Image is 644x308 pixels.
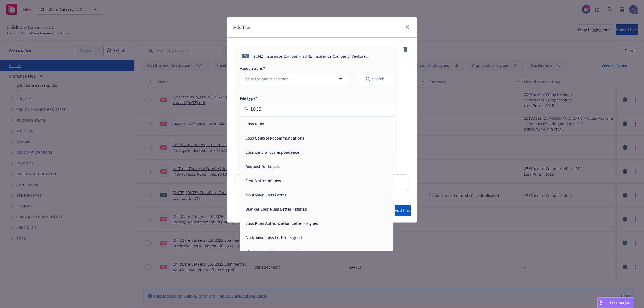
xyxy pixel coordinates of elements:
[598,298,604,308] div: Drag to move
[240,96,258,101] span: File type*
[366,76,385,82] div: Search
[395,208,411,213] span: Add files
[240,74,348,84] button: No associations selected
[236,174,408,190] div: Upload new files
[240,66,265,71] span: Associations*
[249,106,382,112] input: Filter by keyword
[357,74,393,84] button: SearchSearch
[246,235,302,240] button: No Known Loss Letter - signed
[395,205,411,216] button: Add files
[404,24,411,30] a: close
[246,135,304,141] button: Loss Control Recommendations
[597,297,634,308] button: Nova Assist
[253,53,393,59] span: SUNZ Insurance Company, SUNZ Insurance Company, Venture Program_2025-2026_ChildCare Careers LLC_[...
[246,221,319,226] button: Loss Runs Authorization Letter - signed
[244,76,289,82] span: No associations selected
[246,206,307,212] button: Blanket Loss Runs Letter - signed
[402,46,408,53] a: remove
[366,77,370,81] svg: Search
[246,149,299,155] button: Loss control correspondence
[246,192,286,198] button: No Known Loss Letter
[233,24,251,31] h1: Add files
[609,300,630,305] span: Nova Assist
[246,121,264,127] button: Loss Runs
[246,249,320,255] button: Blanket BOR & Loss Runs Letter - signed
[246,178,281,184] button: First Notice of Loss
[242,54,249,58] span: csv
[246,164,280,169] button: Request for Losses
